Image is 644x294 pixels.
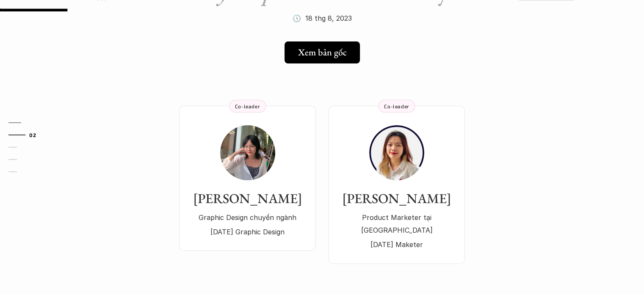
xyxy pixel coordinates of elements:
a: [PERSON_NAME]Product Marketer tại [GEOGRAPHIC_DATA][DATE] MaketerCo-leader [329,106,465,264]
p: 🕔 18 thg 8, 2023 [293,12,352,25]
p: Co-leader [384,103,409,109]
h3: [PERSON_NAME] [188,190,307,206]
h3: [PERSON_NAME] [337,190,456,206]
p: Product Marketer tại [GEOGRAPHIC_DATA] [337,211,456,237]
p: [DATE] Maketer [337,238,456,251]
a: 02 [8,130,49,140]
strong: 02 [29,132,36,137]
p: [DATE] Graphic Design [188,225,307,238]
p: Co-leader [235,103,260,109]
h5: Xem bản gốc [298,47,347,58]
p: Graphic Design chuyển ngành [188,211,307,224]
a: [PERSON_NAME]Graphic Design chuyển ngành[DATE] Graphic DesignCo-leader [179,106,316,251]
a: Xem bản gốc [285,41,360,63]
